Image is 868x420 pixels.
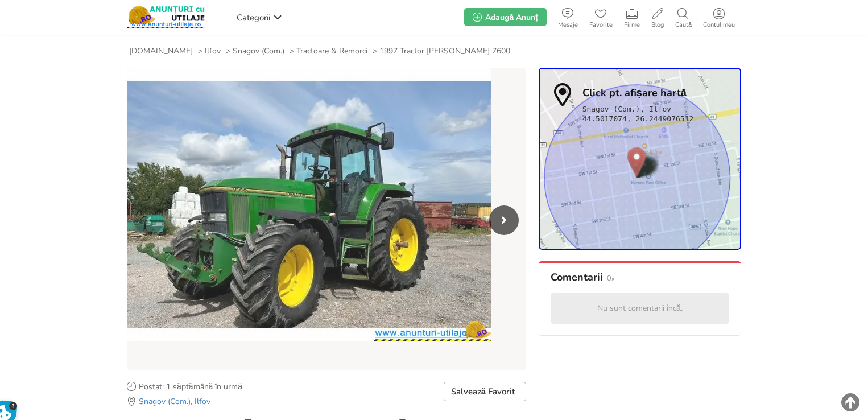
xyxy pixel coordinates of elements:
li: > [198,46,221,56]
span: 44.5017074, 26.2449076512 [582,114,694,123]
a: Categorii [234,9,285,26]
li: > [226,46,284,56]
img: Anunturi-Utilaje.RO [127,6,205,28]
span: Categorii [237,12,270,23]
div: Previous slide [134,205,164,235]
span: Postat: 1 săptămână în urmă [139,382,242,392]
li: > [373,46,510,56]
span: Ilfov [205,46,221,56]
a: Snagov (Com.), Ilfov [127,397,210,407]
span: Caută [669,22,697,28]
div: Nu sunt comentarii încă. [551,293,729,324]
span: Snagov (Com.), Ilfov [139,397,210,407]
img: 1997 Tractor John Deere 7600 - 1/7 [127,68,491,341]
a: Contul meu [697,6,741,28]
a: Snagov (Com.) [230,46,284,56]
a: Tractoare & Remorci [294,46,367,56]
span: Favorite [584,22,618,28]
a: Ilfov [202,46,221,56]
div: Next slide [489,205,519,235]
span: Snagov (Com.) [233,46,284,56]
li: 1 / 7 [127,68,526,344]
span: Snagov (Com.), Ilfov [582,105,672,113]
span: Contul meu [697,22,741,28]
a: Blog [646,6,669,28]
span: 1997 Tractor [PERSON_NAME] 7600 [379,46,510,56]
span: 0 [607,274,614,283]
span: Blog [646,22,669,28]
a: Caută [669,6,697,28]
a: Adaugă Anunț [464,8,546,26]
a: Firme [618,6,646,28]
img: scroll-to-top.png [841,393,859,411]
a: Favorite [584,6,618,28]
span: Tractoare & Remorci [296,46,367,56]
span: Salvează Favorit [451,386,515,397]
span: Firme [618,22,646,28]
span: [DOMAIN_NAME] [129,46,193,56]
span: Mesaje [552,22,584,28]
a: [DOMAIN_NAME] [127,46,193,56]
span: 3 [9,402,18,410]
span: Comentarii [551,271,603,283]
a: Salvează Favorit [444,382,526,401]
a: Mesaje [552,6,584,28]
strong: Click pt. afișare hartă [582,88,687,98]
span: Adaugă Anunț [485,12,538,23]
li: > [290,46,367,56]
